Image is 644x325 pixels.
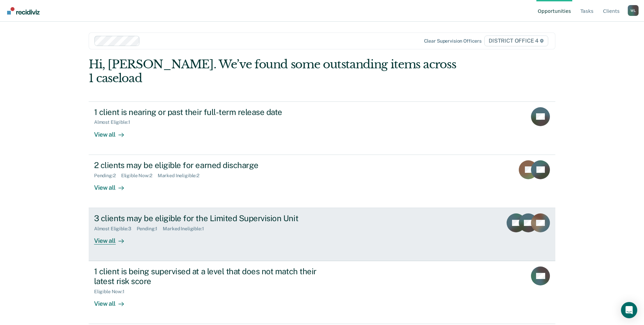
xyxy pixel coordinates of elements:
div: View all [94,125,132,138]
div: Hi, [PERSON_NAME]. We’ve found some outstanding items across 1 caseload [89,57,462,85]
button: Profile dropdown button [628,5,639,16]
div: View all [94,232,132,245]
div: Pending : 2 [94,173,121,179]
span: DISTRICT OFFICE 4 [484,36,548,46]
div: Eligible Now : 1 [94,289,130,295]
div: Almost Eligible : 3 [94,226,137,232]
div: Marked Ineligible : 2 [158,173,205,179]
div: Pending : 1 [137,226,163,232]
div: 2 clients may be eligible for earned discharge [94,160,332,170]
a: 3 clients may be eligible for the Limited Supervision UnitAlmost Eligible:3Pending:1Marked Inelig... [89,208,555,261]
div: 3 clients may be eligible for the Limited Supervision Unit [94,213,332,223]
div: View all [94,178,132,191]
div: Eligible Now : 2 [121,173,158,179]
div: 1 client is nearing or past their full-term release date [94,107,332,117]
a: 1 client is nearing or past their full-term release dateAlmost Eligible:1View all [89,101,555,155]
div: Open Intercom Messenger [621,302,637,318]
div: View all [94,295,132,308]
div: W L [628,5,639,16]
img: Recidiviz [7,7,40,15]
div: 1 client is being supervised at a level that does not match their latest risk score [94,266,332,286]
div: Marked Ineligible : 1 [163,226,209,232]
a: 1 client is being supervised at a level that does not match their latest risk scoreEligible Now:1... [89,261,555,324]
a: 2 clients may be eligible for earned dischargePending:2Eligible Now:2Marked Ineligible:2View all [89,155,555,208]
div: Clear supervision officers [424,38,482,44]
div: Almost Eligible : 1 [94,119,136,125]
